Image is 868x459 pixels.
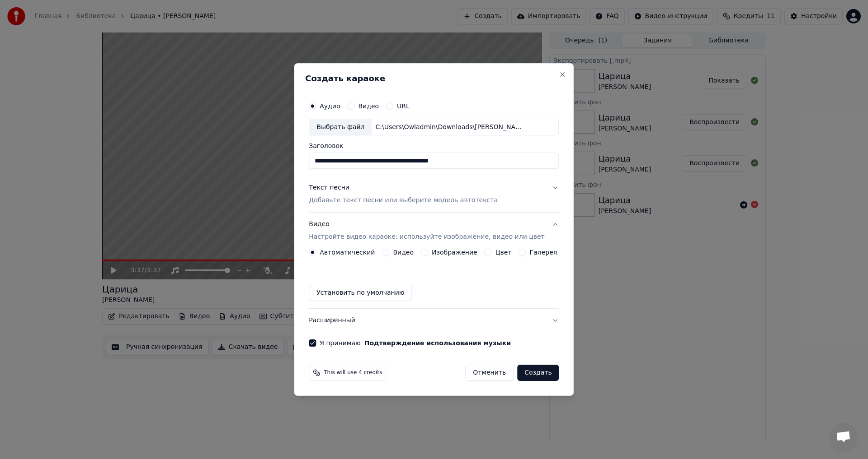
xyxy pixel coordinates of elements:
[393,249,414,255] label: Видео
[372,123,525,132] div: C:\Users\Owladmin\Downloads\[PERSON_NAME] - Чёрно-белый цвет [[DOMAIN_NAME]].mp3
[495,249,512,255] label: Цвет
[309,220,544,242] div: Видео
[324,369,382,376] span: This will use 4 credits
[320,103,340,109] label: Аудио
[320,340,511,346] label: Я принимаю
[309,249,559,308] div: ВидеоНастройте видео караоке: используйте изображение, видео или цвет
[320,249,375,255] label: Автоматический
[305,74,562,83] h2: Создать караоке
[530,249,557,255] label: Галерея
[358,103,379,109] label: Видео
[517,365,559,381] button: Создать
[309,184,349,193] div: Текст песни
[309,119,372,135] div: Выбрать файл
[309,232,544,241] p: Настройте видео караоке: используйте изображение, видео или цвет
[309,285,412,301] button: Установить по умолчанию
[309,213,559,249] button: ВидеоНастройте видео караоке: используйте изображение, видео или цвет
[309,196,498,205] p: Добавьте текст песни или выберите модель автотекста
[309,309,559,332] button: Расширенный
[309,176,559,213] button: Текст песниДобавьте текст песни или выберите модель автотекста
[397,103,410,109] label: URL
[465,365,514,381] button: Отменить
[309,143,559,149] label: Заголовок
[364,340,511,346] button: Я принимаю
[432,249,477,255] label: Изображение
